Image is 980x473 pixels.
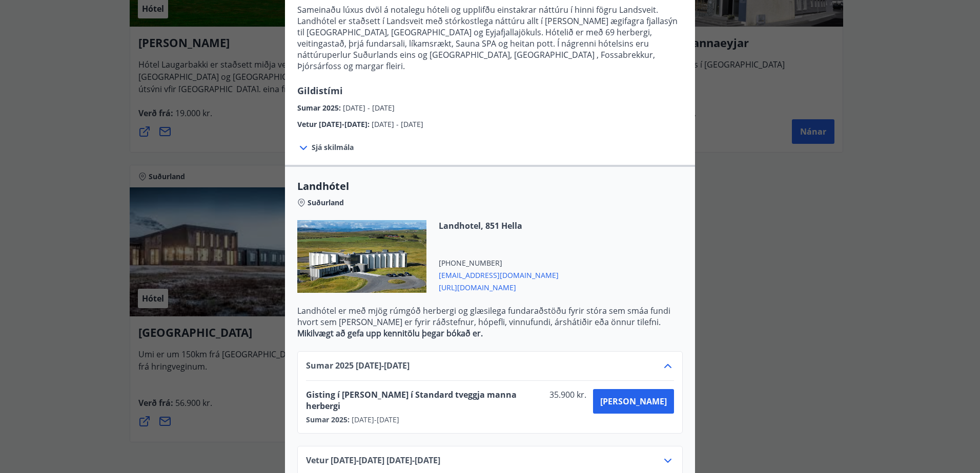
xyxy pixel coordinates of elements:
span: [DATE] - [DATE] [343,103,395,113]
span: [PHONE_NUMBER] [439,258,559,268]
span: [EMAIL_ADDRESS][DOMAIN_NAME] [439,268,559,281]
span: Sumar 2025 [DATE] - [DATE] [306,360,410,372]
span: Landhotel, 851 Hella [439,220,559,231]
span: Gildistími [297,84,343,97]
span: [DATE] - [DATE] [372,119,423,129]
p: Landhótel er með mjög rúmgóð herbergi og glæsilega fundaraðstöðu fyrir stóra sem smáa fundi hvort... [297,305,683,328]
span: Sumar 2025 : [297,103,343,113]
span: Vetur [DATE]-[DATE] : [297,119,372,129]
span: Suðurland [308,198,344,208]
strong: Mikilvægt að gefa upp kennitölu þegar bókað er. [297,328,483,339]
p: Sameinaðu lúxus dvöl á notalegu hóteli og upplifðu einstakrar náttúru í hinni fögru Landsveit. La... [297,4,683,72]
span: Sjá skilmála [312,142,354,153]
span: Landhótel [297,179,683,193]
span: [URL][DOMAIN_NAME] [439,281,559,293]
